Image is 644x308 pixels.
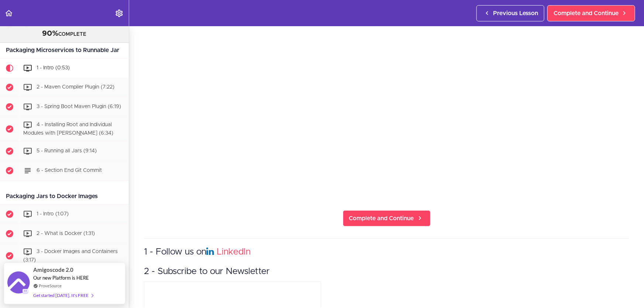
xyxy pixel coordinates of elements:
[9,29,120,39] div: COMPLETE
[37,84,114,90] span: 2 - Maven Compiler Plugin (7:22)
[37,104,121,109] span: 3 - Spring Boot Maven Plugin (6:19)
[144,266,629,278] h3: 2 - Subscribe to our Newsletter
[217,248,251,256] a: LinkedIn
[39,283,62,289] a: ProveSource
[554,9,619,18] span: Complete and Continue
[547,5,635,21] a: Complete and Continue
[37,65,70,70] span: 1 - Intro (0:53)
[7,271,30,295] img: provesource social proof notification image
[476,5,544,21] a: Previous Lesson
[23,249,118,263] span: 3 - Docker Images and Containers (3:17)
[4,9,13,18] svg: Back to course curriculum
[33,266,73,274] span: Amigoscode 2.0
[493,9,538,18] span: Previous Lesson
[33,291,93,300] div: Get started [DATE]. It's FREE
[23,122,113,136] span: 4 - Installing Root and Individual Modules with [PERSON_NAME] (6:34)
[42,30,59,37] span: 90%
[33,275,89,281] span: Our new Platform is HERE
[144,246,629,258] h3: 1 - Follow us on
[37,211,69,217] span: 1 - Intro (1:07)
[37,168,102,173] span: 6 - Section End Git Commit
[115,9,124,18] svg: Settings Menu
[37,231,95,236] span: 2 - What is Docker (1:31)
[37,148,97,153] span: 5 - Running all Jars (9:14)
